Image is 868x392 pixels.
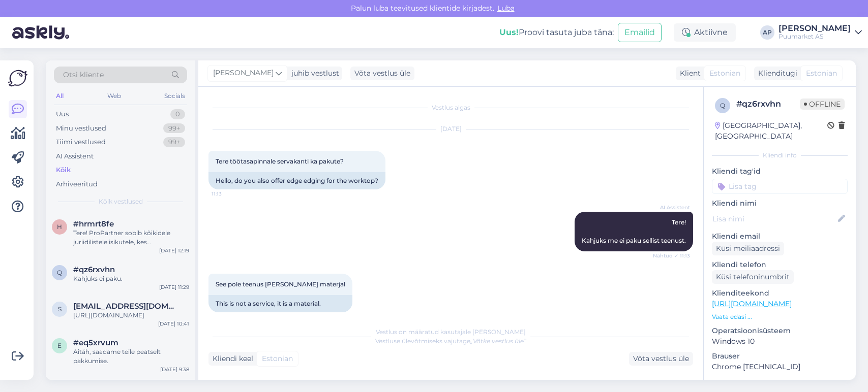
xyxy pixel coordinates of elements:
div: This is not a service, it is a material. [208,295,352,312]
button: Emailid [618,23,662,42]
div: [DATE] [208,124,693,134]
p: Operatsioonisüsteem [712,325,848,336]
div: 0 [170,109,185,119]
span: Otsi kliente [63,70,104,80]
span: See pole teenus [PERSON_NAME] materjal [216,280,345,288]
div: Uus [56,109,69,119]
div: Klienditugi [754,68,797,79]
i: „Võtke vestlus üle” [470,337,526,345]
p: Kliendi email [712,231,848,242]
a: [URL][DOMAIN_NAME] [712,299,792,308]
p: Windows 10 [712,336,848,347]
p: Vaata edasi ... [712,312,848,321]
input: Lisa nimi [712,213,836,224]
div: Arhiveeritud [56,179,98,189]
div: All [54,89,66,103]
span: #eq5xrvum [73,338,118,347]
div: Tere! ProPartner sobib kõikidele juriidilistele isikutele, kes Puumarketist ostavad. Liikmed saav... [73,228,189,247]
div: Vestlus algas [208,103,693,112]
span: #hrmrt8fe [73,219,114,228]
div: Minu vestlused [56,123,106,134]
span: [PERSON_NAME] [213,68,274,79]
span: Vestluse ülevõtmiseks vajutage [375,337,526,345]
img: Askly Logo [8,69,27,88]
span: Vestlus on määratud kasutajale [PERSON_NAME] [376,328,526,336]
span: AI Assistent [652,204,690,211]
span: s [58,305,62,313]
div: [PERSON_NAME] [779,24,851,32]
div: Aktiivne [674,23,736,42]
span: #qz6rxvhn [73,265,115,274]
b: Uus! [499,27,519,37]
span: Luba [494,4,518,13]
div: Kahjuks ei paku. [73,274,189,283]
p: Brauser [712,351,848,362]
div: Proovi tasuta juba täna: [499,26,614,39]
div: AP [760,25,774,40]
div: Võta vestlus üle [350,67,414,80]
span: 11:13 [212,190,250,198]
div: [GEOGRAPHIC_DATA], [GEOGRAPHIC_DATA] [715,120,827,142]
div: [DATE] 11:29 [159,283,189,291]
div: Küsi telefoninumbrit [712,270,794,284]
div: [URL][DOMAIN_NAME] [73,311,189,320]
div: Web [105,89,123,103]
div: Tiimi vestlused [56,137,106,147]
div: 99+ [163,123,185,134]
span: e [57,342,62,349]
div: Hello, do you also offer edge edging for the worktop? [208,172,385,189]
div: Klient [676,68,701,79]
span: Tere töötasapinnale servakanti ka pakute? [216,157,344,165]
span: q [57,269,62,276]
div: Küsi meiliaadressi [712,242,784,255]
span: Offline [800,99,845,110]
span: Kõik vestlused [99,197,143,206]
div: [DATE] 12:19 [159,247,189,254]
span: h [57,223,62,231]
div: # qz6rxvhn [736,98,800,110]
span: saade@saade.ee [73,302,179,311]
a: [PERSON_NAME]Puumarket AS [779,24,862,41]
p: Klienditeekond [712,288,848,299]
div: AI Assistent [56,151,94,161]
div: Puumarket AS [779,32,851,41]
p: Kliendi nimi [712,198,848,209]
span: q [720,102,725,109]
span: Estonian [806,68,837,79]
div: [DATE] 9:38 [160,366,189,373]
div: Kõik [56,165,71,175]
p: Chrome [TECHNICAL_ID] [712,362,848,372]
div: [DATE] 10:41 [158,320,189,328]
div: Socials [162,89,187,103]
span: Nähtud ✓ 11:13 [652,252,690,259]
div: Kliendi info [712,151,848,160]
div: juhib vestlust [287,68,339,79]
div: Võta vestlus üle [629,352,693,366]
p: Kliendi tag'id [712,166,848,177]
p: Kliendi telefon [712,259,848,270]
div: Kliendi keel [208,353,253,364]
span: Estonian [709,68,740,79]
input: Lisa tag [712,179,848,194]
span: Estonian [262,353,293,364]
div: 99+ [163,137,185,147]
div: Aitäh, saadame teile peatselt pakkumise. [73,347,189,366]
